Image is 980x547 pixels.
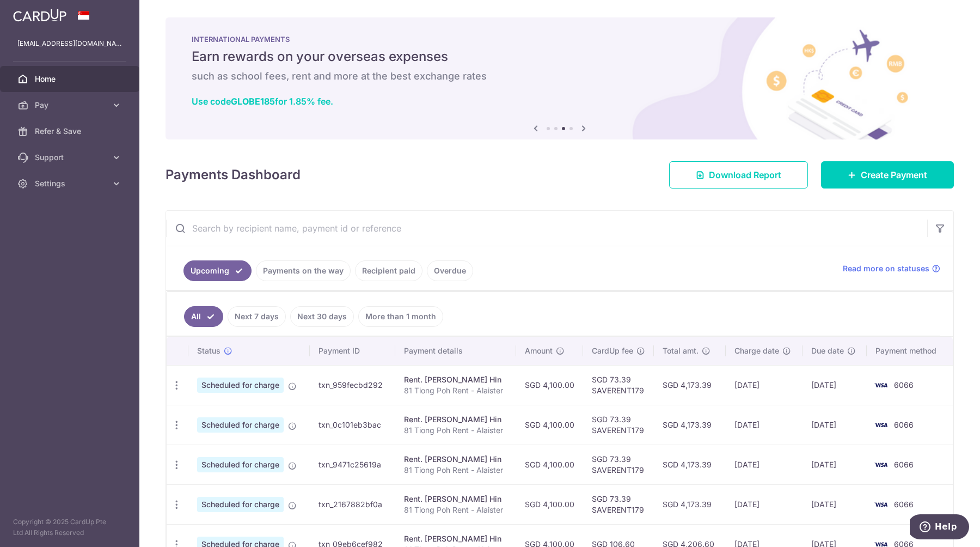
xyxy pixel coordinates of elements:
span: CardUp fee [592,345,633,356]
td: txn_2167882bf0a [310,484,395,524]
a: Payments on the way [256,260,351,281]
td: SGD 4,173.39 [654,484,726,524]
span: 6066 [894,380,914,390]
span: Settings [35,178,107,189]
b: GLOBE185 [231,96,275,107]
td: SGD 73.39 SAVERENT179 [583,484,654,524]
td: [DATE] [803,484,867,524]
p: 81 Tiong Poh Rent - Alaister [404,465,507,476]
a: Next 30 days [290,306,354,327]
span: Home [35,74,107,84]
p: 81 Tiong Poh Rent - Alaister [404,385,507,396]
span: Total amt. [663,345,699,356]
span: Read more on statuses [843,263,929,274]
span: Amount [525,345,553,356]
span: Download Report [709,168,781,181]
td: SGD 4,100.00 [516,445,583,484]
h6: such as school fees, rent and more at the best exchange rates [192,70,928,83]
td: SGD 73.39 SAVERENT179 [583,445,654,484]
div: Rent. [PERSON_NAME] Hin [404,374,507,385]
td: SGD 4,100.00 [516,365,583,405]
td: [DATE] [803,445,867,484]
span: Charge date [734,345,779,356]
a: Download Report [669,161,808,189]
td: SGD 4,173.39 [654,405,726,445]
td: txn_0c101eb3bac [310,405,395,445]
a: Recipient paid [355,260,422,281]
a: All [184,306,223,327]
td: SGD 4,100.00 [516,405,583,445]
img: Bank Card [870,418,892,431]
span: Refer & Save [35,126,107,137]
h5: Earn rewards on your overseas expenses [192,48,928,65]
span: Support [35,152,107,163]
a: Overdue [427,260,473,281]
td: [DATE] [803,365,867,405]
p: INTERNATIONAL PAYMENTS [192,35,928,44]
a: Read more on statuses [843,263,940,274]
th: Payment ID [310,337,395,365]
div: Rent. [PERSON_NAME] Hin [404,454,507,465]
p: 81 Tiong Poh Rent - Alaister [404,505,507,515]
td: [DATE] [803,405,867,445]
span: Scheduled for charge [197,378,284,393]
p: [EMAIL_ADDRESS][DOMAIN_NAME] [17,38,122,49]
td: [DATE] [726,445,803,484]
a: Use codeGLOBE185for 1.85% fee. [192,96,333,107]
div: Rent. [PERSON_NAME] Hin [404,414,507,425]
img: Bank Card [870,458,892,471]
td: [DATE] [726,365,803,405]
h4: Payments Dashboard [166,165,301,185]
img: Bank Card [870,498,892,511]
span: Due date [811,345,844,356]
td: [DATE] [726,484,803,524]
span: Pay [35,100,107,111]
input: Search by recipient name, payment id or reference [166,211,927,246]
td: SGD 73.39 SAVERENT179 [583,365,654,405]
span: 6066 [894,420,914,429]
td: SGD 4,173.39 [654,445,726,484]
div: Rent. [PERSON_NAME] Hin [404,494,507,505]
span: 6066 [894,500,914,509]
img: CardUp [13,9,66,22]
iframe: Opens a widget where you can find more information [910,514,969,542]
a: Upcoming [183,260,252,281]
span: Status [197,345,220,356]
td: txn_959fecbd292 [310,365,395,405]
td: SGD 4,173.39 [654,365,726,405]
span: Create Payment [861,168,927,181]
th: Payment details [395,337,516,365]
td: txn_9471c25619a [310,445,395,484]
span: 6066 [894,460,914,469]
a: More than 1 month [358,306,443,327]
div: Rent. [PERSON_NAME] Hin [404,533,507,544]
span: Scheduled for charge [197,497,284,512]
img: Bank Card [870,379,892,392]
td: [DATE] [726,405,803,445]
td: SGD 4,100.00 [516,484,583,524]
span: Scheduled for charge [197,417,284,433]
a: Next 7 days [228,306,286,327]
img: International Payment Banner [166,17,954,139]
p: 81 Tiong Poh Rent - Alaister [404,425,507,436]
span: Scheduled for charge [197,457,284,472]
a: Create Payment [821,161,954,189]
th: Payment method [867,337,953,365]
td: SGD 73.39 SAVERENT179 [583,405,654,445]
